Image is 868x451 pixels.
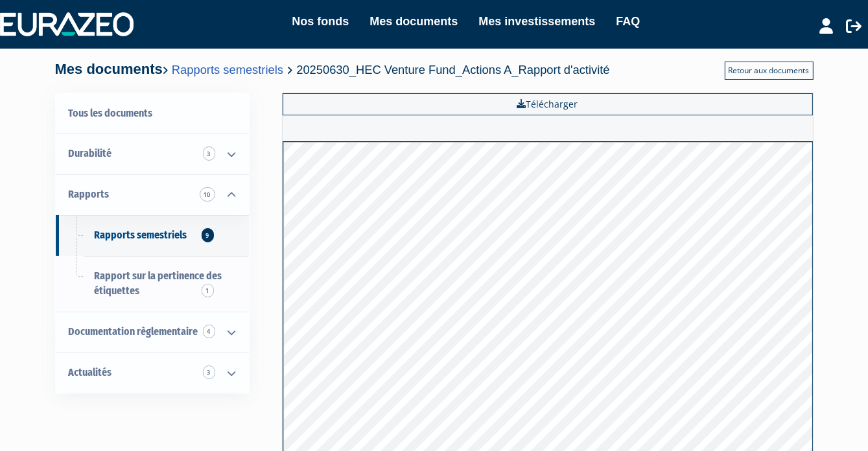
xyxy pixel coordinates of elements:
a: Télécharger [283,93,813,115]
font: Documentation règlementaire [69,325,198,338]
font: Télécharger [526,98,578,110]
a: Mes documents [369,12,458,30]
font: 9 [206,231,209,240]
font: Durabilité [69,147,112,159]
font: Actualités [69,366,112,378]
a: FAQ [616,12,640,30]
font: 4 [207,327,211,336]
font: Rapports semestriels [95,229,187,241]
font: Tous les documents [69,107,153,119]
font: Rapport sur la pertinence des étiquettes [95,270,222,297]
font: FAQ [616,15,640,28]
a: Rapports semestriels9 [56,215,249,256]
a: Durabilité 3 [56,133,249,174]
a: Actualités 3 [56,353,249,393]
a: Nos fonds [292,12,349,30]
font: 20250630_HEC Venture Fund_Actions A_Rapport d'activité [296,63,609,76]
font: Mes documents [369,15,458,28]
font: Nos fonds [292,15,349,28]
font: Rapports [69,188,110,200]
a: Rapport sur la pertinence des étiquettes1 [56,256,249,312]
a: Retour aux documents [725,62,814,80]
a: Rapports semestriels [172,63,283,76]
font: Mes investissements [478,15,595,28]
a: Documentation règlementaire 4 [56,312,249,353]
a: Rapports 10 [56,174,249,215]
a: Tous les documents [56,93,249,134]
font: Mes documents [55,61,163,77]
font: 10 [204,191,211,199]
a: Mes investissements [478,12,595,30]
font: 3 [207,150,211,158]
font: Retour aux documents [729,65,810,76]
font: 1 [206,286,209,295]
font: 3 [207,368,211,376]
